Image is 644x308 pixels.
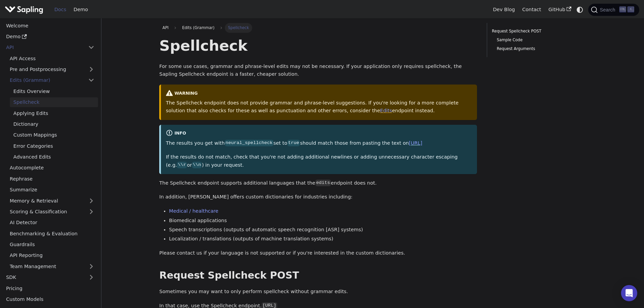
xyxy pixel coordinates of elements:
[6,240,98,250] a: Guardrails
[177,162,187,168] code: \\r
[287,140,300,146] code: true
[159,249,477,257] p: Please contact us if your language is not supported or if you're interested in the custom diction...
[6,75,98,85] a: Edits (Grammar)
[51,4,70,15] a: Docs
[6,196,98,206] a: Memory & Retrieval
[2,273,85,282] a: SDK
[85,273,98,282] button: Expand sidebar category 'SDK'
[315,180,331,186] code: edits
[6,185,98,195] a: Summarize
[10,97,98,107] a: Spellcheck
[380,108,392,113] a: Edits
[6,53,98,63] a: API Access
[169,208,218,214] a: Medical / healthcare
[5,5,46,15] a: Sapling.ai
[2,32,98,42] a: Demo
[192,162,202,168] code: \\n
[497,37,581,43] a: Sample Code
[10,141,98,151] a: Error Categories
[166,99,472,115] p: The Spellcheck endpoint does not provide grammar and phrase-level suggestions. If you're looking ...
[10,119,98,129] a: Dictionary
[545,4,575,15] a: GitHub
[497,46,581,52] a: Request Arguments
[169,235,477,243] li: Localization / translations (outputs of machine translation systems)
[2,283,98,293] a: Pricing
[166,129,472,138] div: info
[10,130,98,140] a: Custom Mappings
[2,21,98,30] a: Welcome
[6,174,98,184] a: Rephrase
[159,288,477,296] p: Sometimes you may want to only perform spellcheck without grammar edits.
[6,163,98,173] a: Autocomplete
[225,23,252,32] span: Spellcheck
[169,217,477,225] li: Biomedical applications
[621,285,637,301] div: Open Intercom Messenger
[10,152,98,162] a: Advanced Edits
[159,179,477,187] p: The Spellcheck endpoint supports additional languages that the endpoint does not.
[2,43,85,52] a: API
[163,25,169,30] span: API
[6,207,98,217] a: Scoring & Classification
[179,23,217,32] span: Edits (Grammar)
[6,261,98,271] a: Team Management
[492,28,583,34] a: Request Spellcheck POST
[10,108,98,118] a: Applying Edits
[10,86,98,96] a: Edits Overview
[489,4,518,15] a: Dev Blog
[575,5,585,15] button: Switch between dark and light mode (currently system mode)
[519,4,545,15] a: Contact
[6,218,98,228] a: AI Detector
[6,65,98,74] a: Pre and Postprocessing
[159,269,477,282] h2: Request Spellcheck POST
[159,37,477,55] h1: Spellcheck
[159,23,477,32] nav: Breadcrumbs
[85,43,98,52] button: Collapse sidebar category 'API'
[409,140,422,146] a: [URL]
[166,139,472,147] p: The results you get with set to should match those from pasting the text on
[70,4,92,15] a: Demo
[2,294,98,304] a: Custom Models
[598,7,619,13] span: Search
[166,90,472,98] div: warning
[159,63,477,79] p: For some use cases, grammar and phrase-level edits may not be necessary. If your application only...
[166,153,472,169] p: If the results do not match, check that you're not adding additional newlines or adding unnecessa...
[6,229,98,238] a: Benchmarking & Evaluation
[225,140,273,146] code: neural_spellcheck
[6,251,98,260] a: API Reporting
[159,193,477,201] p: In addition, [PERSON_NAME] offers custom dictionaries for industries including:
[169,226,477,234] li: Speech transcriptions (outputs of automatic speech recognition [ASR] systems)
[159,23,172,32] a: API
[5,5,43,15] img: Sapling.ai
[627,6,634,13] kbd: K
[588,4,639,16] button: Search (Ctrl+K)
